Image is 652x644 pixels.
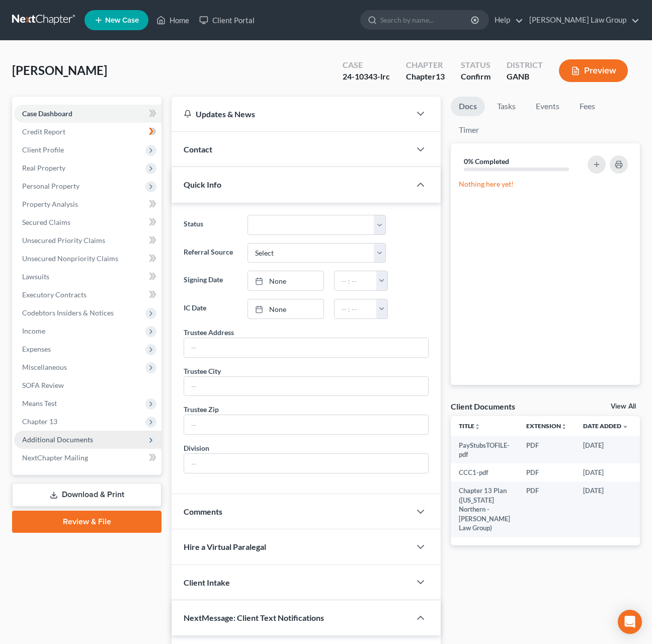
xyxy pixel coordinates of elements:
span: 13 [436,71,445,81]
a: Date Added expand_more [583,422,628,430]
div: Updates & News [184,109,398,119]
div: Client Documents [451,401,515,412]
span: Comments [184,507,222,516]
span: NextMessage: Client Text Notifications [184,613,324,622]
a: Review & File [12,511,161,533]
td: [DATE] [575,481,636,537]
a: Extensionunfold_more [526,422,567,430]
td: Chapter 13 Plan ([US_STATE] Northern - [PERSON_NAME] Law Group) [451,481,518,537]
a: Tasks [489,97,524,116]
span: Contact [184,144,212,154]
span: Real Property [22,164,65,172]
input: -- : -- [335,299,377,318]
div: Chapter [406,59,445,71]
a: Secured Claims [14,213,161,231]
td: [DATE] [575,436,636,464]
a: View All [611,403,636,410]
span: Additional Documents [22,435,93,444]
div: Case [343,59,390,71]
div: Confirm [461,71,491,83]
a: Help [490,11,523,29]
td: PayStubsTOFILE-pdf [451,436,518,464]
input: -- [184,377,428,396]
span: Credit Report [22,127,65,136]
span: Property Analysis [22,200,78,208]
strong: 0% Completed [464,157,509,166]
input: -- [184,454,428,473]
a: Fees [572,97,604,116]
span: Personal Property [22,182,79,190]
div: Trustee City [184,366,221,376]
i: unfold_more [561,424,567,430]
span: NextChapter Mailing [22,453,88,462]
a: Executory Contracts [14,286,161,304]
span: Expenses [22,345,51,353]
label: Referral Source [179,243,242,263]
input: -- [184,415,428,434]
td: PDF [518,463,575,481]
a: Unsecured Priority Claims [14,231,161,250]
a: Titleunfold_more [459,422,480,430]
a: Timer [451,120,487,140]
div: Chapter [406,71,445,83]
a: Docs [451,97,485,116]
div: 24-10343-lrc [343,71,390,83]
span: Executory Contracts [22,290,87,299]
span: Lawsuits [22,272,49,281]
p: Nothing here yet! [459,179,632,189]
div: Open Intercom Messenger [618,610,642,634]
a: Client Portal [194,11,260,29]
label: Status [179,215,242,235]
span: Hire a Virtual Paralegal [184,542,266,551]
span: Chapter 13 [22,417,57,426]
span: Quick Info [184,180,221,189]
td: PDF [518,436,575,464]
a: None [248,299,323,318]
span: Case Dashboard [22,109,72,118]
div: Division [184,443,209,453]
span: SOFA Review [22,381,64,389]
div: Trustee Zip [184,404,219,415]
label: Signing Date [179,271,242,291]
span: [PERSON_NAME] [12,63,107,77]
i: expand_more [622,424,628,430]
span: Codebtors Insiders & Notices [22,308,114,317]
span: Unsecured Priority Claims [22,236,105,245]
a: Events [528,97,567,116]
span: Miscellaneous [22,363,67,371]
a: Download & Print [12,483,161,507]
span: Unsecured Nonpriority Claims [22,254,118,263]
button: Preview [559,59,628,82]
a: Home [151,11,194,29]
input: -- : -- [335,271,377,290]
i: unfold_more [474,424,480,430]
span: Secured Claims [22,218,70,226]
a: Credit Report [14,123,161,141]
div: GANB [507,71,543,83]
a: NextChapter Mailing [14,449,161,467]
div: Trustee Address [184,327,234,338]
a: SOFA Review [14,376,161,394]
a: Property Analysis [14,195,161,213]
div: District [507,59,543,71]
a: [PERSON_NAME] Law Group [524,11,639,29]
td: CCC1-pdf [451,463,518,481]
a: Unsecured Nonpriority Claims [14,250,161,268]
label: IC Date [179,299,242,319]
td: [DATE] [575,463,636,481]
div: Status [461,59,491,71]
span: Client Intake [184,578,230,587]
span: Client Profile [22,145,64,154]
td: PDF [518,481,575,537]
span: Means Test [22,399,57,408]
span: New Case [105,17,139,24]
a: Case Dashboard [14,105,161,123]
input: -- [184,338,428,357]
input: Search by name... [380,11,472,29]
a: Lawsuits [14,268,161,286]
span: Income [22,327,45,335]
a: None [248,271,323,290]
